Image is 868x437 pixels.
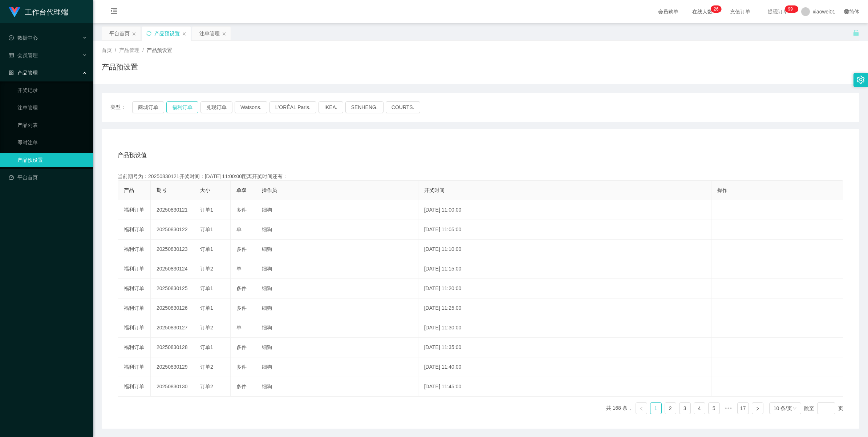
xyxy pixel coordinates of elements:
li: 3 [679,402,691,414]
i: 图标: left [639,406,644,411]
span: 多件 [236,364,247,370]
td: 福利订单 [118,220,151,240]
i: 图标: appstore-o [9,70,14,75]
a: 产品预设置 [17,153,87,167]
span: 订单1 [200,207,213,213]
button: SENHENG. [345,101,384,113]
h1: 产品预设置 [102,61,138,72]
span: 期号 [157,187,167,193]
span: 订单2 [200,325,213,330]
li: 17 [737,402,749,414]
td: 20250830125 [151,279,194,298]
td: 20250830127 [151,318,194,338]
span: 首页 [102,47,112,53]
p: 6 [716,5,719,13]
td: 细狗 [256,279,418,298]
li: 2 [665,402,676,414]
span: 类型： [110,101,132,113]
span: 订单2 [200,384,213,389]
td: 20250830123 [151,240,194,259]
i: 图标: table [9,53,14,58]
td: [DATE] 11:20:00 [418,279,711,298]
td: 福利订单 [118,357,151,377]
td: [DATE] 11:45:00 [418,377,711,397]
div: 产品预设置 [154,27,180,40]
td: [DATE] 11:25:00 [418,298,711,318]
td: 福利订单 [118,259,151,279]
span: 多件 [236,344,247,350]
li: 4 [694,402,705,414]
td: 20250830121 [151,200,194,220]
button: COURTS. [386,101,420,113]
td: 细狗 [256,357,418,377]
li: 下一页 [752,402,763,414]
i: 图标: setting [857,76,865,84]
td: 细狗 [256,377,418,397]
i: 图标: close [132,32,136,36]
span: 大小 [200,187,210,193]
li: 向后 5 页 [723,402,734,414]
span: 多件 [236,384,247,389]
i: 图标: check-circle-o [9,35,14,40]
td: [DATE] 11:40:00 [418,357,711,377]
button: 兑现订单 [200,101,232,113]
td: [DATE] 11:35:00 [418,338,711,357]
a: 注单管理 [17,100,87,115]
i: 图标: sync [146,31,151,36]
a: 工作台代理端 [9,9,68,15]
span: 订单1 [200,305,213,311]
button: Watsons. [235,101,267,113]
span: 订单1 [200,285,213,291]
div: 跳至 页 [804,402,843,414]
a: 开奖记录 [17,83,87,97]
a: 即时注单 [17,135,87,150]
i: 图标: global [844,9,849,14]
span: 提现订单 [764,9,792,14]
i: 图标: menu-fold [102,0,126,24]
span: 操作 [717,187,727,193]
span: 单 [236,325,242,330]
span: 数据中心 [9,35,38,41]
td: [DATE] 11:15:00 [418,259,711,279]
span: 多件 [236,305,247,311]
span: 订单1 [200,226,213,232]
span: 订单2 [200,266,213,272]
a: 图标: dashboard平台首页 [9,170,87,185]
td: 福利订单 [118,240,151,259]
a: 产品列表 [17,118,87,132]
i: 图标: close [222,32,226,36]
div: 10 条/页 [774,403,792,414]
a: 4 [694,403,705,414]
i: 图标: right [755,406,760,411]
td: 细狗 [256,220,418,240]
td: 福利订单 [118,318,151,338]
span: 订单1 [200,246,213,252]
i: 图标: close [182,32,186,36]
td: 福利订单 [118,279,151,298]
span: 单双 [236,187,247,193]
button: L'ORÉAL Paris. [269,101,316,113]
td: 20250830130 [151,377,194,397]
span: 在线人数 [689,9,716,14]
span: 产品管理 [119,47,139,53]
td: 细狗 [256,298,418,318]
div: 注单管理 [199,27,220,40]
a: 5 [709,403,719,414]
button: 福利订单 [166,101,198,113]
sup: 1018 [785,5,798,13]
button: 商城订单 [132,101,164,113]
span: 产品预设置 [147,47,172,53]
span: 操作员 [262,187,277,193]
td: [DATE] 11:00:00 [418,200,711,220]
a: 2 [665,403,676,414]
li: 上一页 [636,402,647,414]
span: 单 [236,226,242,232]
td: [DATE] 11:10:00 [418,240,711,259]
td: 福利订单 [118,338,151,357]
td: 福利订单 [118,200,151,220]
td: [DATE] 11:05:00 [418,220,711,240]
span: 单 [236,266,242,272]
td: 细狗 [256,259,418,279]
span: 产品 [124,187,134,193]
span: 订单2 [200,364,213,370]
